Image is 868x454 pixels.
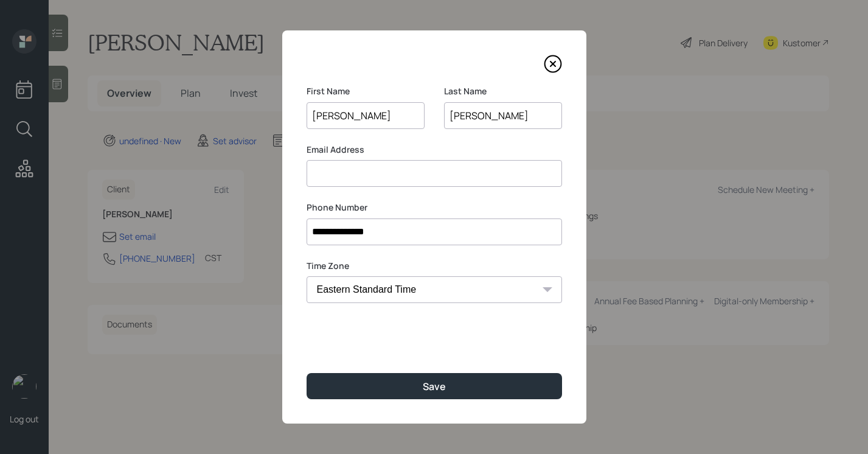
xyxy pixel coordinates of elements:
button: Save [307,373,562,399]
label: First Name [307,85,425,97]
label: Time Zone [307,260,562,272]
label: Last Name [444,85,562,97]
label: Phone Number [307,201,562,214]
div: Save [423,380,446,393]
label: Email Address [307,144,562,156]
